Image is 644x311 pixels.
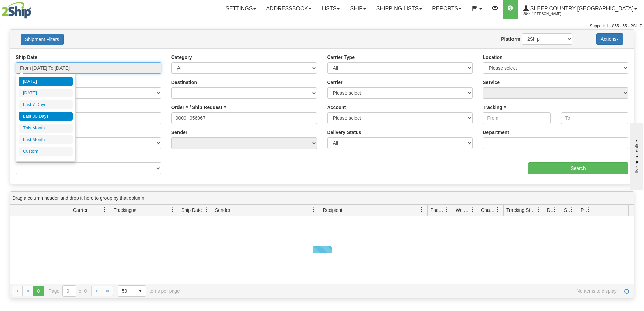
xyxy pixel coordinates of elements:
[19,77,73,86] li: [DATE]
[220,0,261,19] a: Settings
[33,286,44,296] span: Page 0
[483,54,502,61] label: Location
[171,104,226,111] label: Order # / Ship Request #
[316,0,345,19] a: Lists
[2,23,642,29] div: Support: 1 - 855 - 55 - 2SHIP
[327,79,343,86] label: Carrier
[323,207,342,214] span: Recipient
[327,54,355,61] label: Carrier Type
[621,286,632,296] a: Refresh
[171,79,197,86] label: Destination
[114,207,136,214] span: Tracking #
[135,286,146,296] span: select
[427,0,467,19] a: Reports
[19,147,73,156] li: Custom
[492,204,503,216] a: Charge filter column settings
[481,207,495,214] span: Charge
[528,162,628,174] input: Search
[189,288,617,294] span: No items to display
[467,204,478,216] a: Weight filter column settings
[564,207,570,214] span: Shipment Issues
[200,204,212,216] a: Ship Date filter column settings
[261,0,316,19] a: Addressbook
[518,0,642,19] a: Sleep Country [GEOGRAPHIC_DATA] 2044 / [PERSON_NAME]
[122,288,131,294] span: 50
[19,124,73,133] li: This Month
[483,129,509,136] label: Department
[581,207,587,214] span: Pickup Status
[308,204,320,216] a: Sender filter column settings
[501,36,520,42] label: Platform
[171,54,192,61] label: Category
[19,112,73,121] li: Last 30 Days
[483,112,550,124] input: From
[49,285,87,297] span: Page of 0
[118,285,180,297] span: items per page
[483,79,500,86] label: Service
[596,33,623,45] button: Actions
[327,129,361,136] label: Delivery Status
[441,204,453,216] a: Packages filter column settings
[181,207,202,214] span: Ship Date
[21,34,64,45] button: Shipment Filters
[416,204,427,216] a: Recipient filter column settings
[523,10,574,17] span: 2044 / [PERSON_NAME]
[19,89,73,98] li: [DATE]
[10,192,634,205] div: grid grouping header
[99,204,111,216] a: Carrier filter column settings
[327,104,346,111] label: Account
[215,207,230,214] span: Sender
[19,100,73,109] li: Last 7 Days
[456,207,470,214] span: Weight
[549,204,561,216] a: Delivery Status filter column settings
[566,204,578,216] a: Shipment Issues filter column settings
[628,121,643,190] iframe: chat widget
[167,204,178,216] a: Tracking # filter column settings
[483,104,506,111] label: Tracking #
[171,129,187,136] label: Sender
[529,6,634,12] span: Sleep Country [GEOGRAPHIC_DATA]
[19,135,73,145] li: Last Month
[345,0,371,19] a: Ship
[583,204,595,216] a: Pickup Status filter column settings
[73,207,88,214] span: Carrier
[371,0,427,19] a: Shipping lists
[430,207,445,214] span: Packages
[561,112,628,124] input: To
[506,207,536,214] span: Tracking Status
[118,285,146,297] span: Page sizes drop down
[2,2,31,19] img: logo2044.jpg
[547,207,553,214] span: Delivery Status
[5,6,63,11] div: live help - online
[16,54,38,61] label: Ship Date
[532,204,544,216] a: Tracking Status filter column settings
